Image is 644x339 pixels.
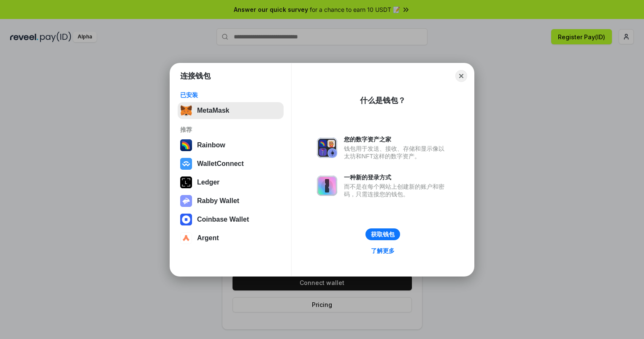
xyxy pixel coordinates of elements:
img: svg+xml,%3Csvg%20fill%3D%22none%22%20height%3D%2233%22%20viewBox%3D%220%200%2035%2033%22%20width%... [180,105,192,117]
img: svg+xml,%3Csvg%20xmlns%3D%22http%3A%2F%2Fwww.w3.org%2F2000%2Fsvg%22%20fill%3D%22none%22%20viewBox... [317,138,337,158]
h1: 连接钱包 [180,71,211,81]
div: 您的数字资产之家 [344,136,449,143]
img: svg+xml,%3Csvg%20width%3D%2228%22%20height%3D%2228%22%20viewBox%3D%220%200%2028%2028%22%20fill%3D... [180,158,192,170]
button: 获取钱包 [365,228,400,240]
div: 一种新的登录方式 [344,174,449,181]
img: svg+xml,%3Csvg%20width%3D%2228%22%20height%3D%2228%22%20viewBox%3D%220%200%2028%2028%22%20fill%3D... [180,232,192,244]
button: Coinbase Wallet [178,211,284,228]
div: 了解更多 [371,247,395,255]
div: Rainbow [197,141,225,149]
button: Argent [178,230,284,247]
div: 钱包用于发送、接收、存储和显示像以太坊和NFT这样的数字资产。 [344,145,449,160]
a: 了解更多 [366,245,400,256]
img: svg+xml,%3Csvg%20xmlns%3D%22http%3A%2F%2Fwww.w3.org%2F2000%2Fsvg%22%20fill%3D%22none%22%20viewBox... [317,176,337,196]
img: svg+xml,%3Csvg%20width%3D%22120%22%20height%3D%22120%22%20viewBox%3D%220%200%20120%20120%22%20fil... [180,139,192,151]
img: svg+xml,%3Csvg%20width%3D%2228%22%20height%3D%2228%22%20viewBox%3D%220%200%2028%2028%22%20fill%3D... [180,214,192,225]
div: 已安装 [180,91,281,99]
button: Rabby Wallet [178,193,284,209]
div: MetaMask [197,107,229,114]
div: Coinbase Wallet [197,216,249,223]
div: Ledger [197,179,219,186]
div: 什么是钱包？ [360,95,406,106]
div: Rabby Wallet [197,197,239,205]
img: svg+xml,%3Csvg%20xmlns%3D%22http%3A%2F%2Fwww.w3.org%2F2000%2Fsvg%22%20fill%3D%22none%22%20viewBox... [180,195,192,207]
div: 而不是在每个网站上创建新的账户和密码，只需连接您的钱包。 [344,183,449,198]
div: 获取钱包 [371,231,395,238]
button: Ledger [178,174,284,191]
button: MetaMask [178,102,284,119]
div: 推荐 [180,126,281,133]
button: Close [455,70,467,82]
div: Argent [197,234,219,242]
div: WalletConnect [197,160,244,168]
button: WalletConnect [178,155,284,172]
img: svg+xml,%3Csvg%20xmlns%3D%22http%3A%2F%2Fwww.w3.org%2F2000%2Fsvg%22%20width%3D%2228%22%20height%3... [180,176,192,188]
button: Rainbow [178,137,284,154]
